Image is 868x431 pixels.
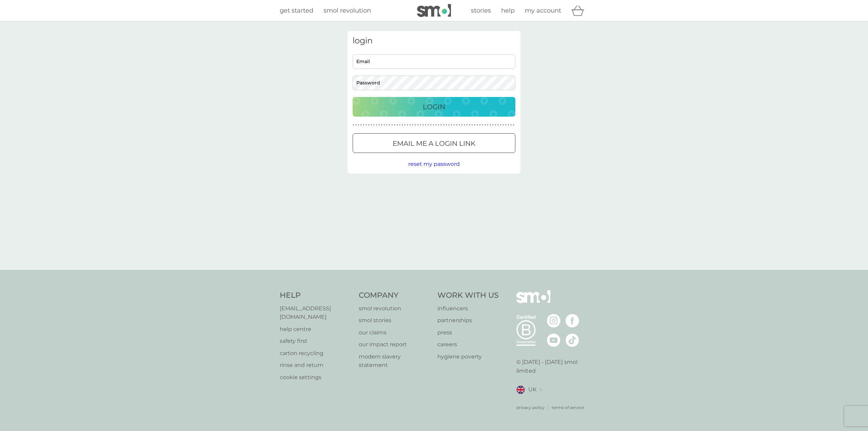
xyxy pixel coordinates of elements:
[461,123,462,127] p: ●
[397,123,398,127] p: ●
[353,36,515,46] h3: login
[479,123,481,127] p: ●
[459,123,460,127] p: ●
[547,314,560,328] img: visit the smol Instagram page
[323,7,371,14] span: smol revolution
[448,123,450,127] p: ●
[410,123,411,127] p: ●
[497,123,499,127] p: ●
[433,123,434,127] p: ●
[373,123,375,127] p: ●
[467,123,468,127] p: ●
[355,123,357,127] p: ●
[430,123,432,127] p: ●
[437,328,499,337] p: press
[485,123,486,127] p: ●
[571,4,588,17] div: basket
[391,123,393,127] p: ●
[280,337,352,346] a: safety first
[280,7,313,14] span: get started
[508,123,509,127] p: ●
[280,373,352,382] a: cookie settings
[437,340,499,349] p: careers
[453,123,455,127] p: ●
[513,123,514,127] p: ●
[280,325,352,334] a: help centre
[490,123,491,127] p: ●
[501,6,515,16] a: help
[412,123,413,127] p: ●
[510,123,512,127] p: ●
[525,6,561,16] a: my account
[525,7,561,14] span: my account
[417,123,419,127] p: ●
[516,404,545,411] a: privacy policy
[437,352,499,361] a: hygiene poverty
[528,385,536,394] span: UK
[363,123,364,127] p: ●
[502,123,504,127] p: ●
[540,388,542,392] img: select a new location
[376,123,377,127] p: ●
[280,361,352,370] a: rinse and return
[393,138,475,149] p: Email me a login link
[359,328,431,337] a: our claims
[566,333,579,347] img: visit the smol Tiktok page
[423,101,445,112] p: Login
[501,7,515,14] span: help
[408,160,460,169] button: reset my password
[415,123,416,127] p: ●
[353,123,354,127] p: ●
[547,333,560,347] img: visit the smol Youtube page
[353,97,515,117] button: Login
[438,123,439,127] p: ●
[437,316,499,325] a: partnerships
[359,316,431,325] a: smol stories
[552,404,584,411] a: terms of service
[280,290,352,301] h4: Help
[359,352,431,370] a: modern slavery statement
[505,123,507,127] p: ●
[386,123,388,127] p: ●
[425,123,427,127] p: ●
[280,304,352,321] p: [EMAIL_ADDRESS][DOMAIN_NAME]
[464,123,465,127] p: ●
[378,123,380,127] p: ●
[516,386,525,394] img: UK flag
[492,123,494,127] p: ●
[359,340,431,349] p: our impact report
[280,349,352,358] a: carton recycling
[359,290,431,301] h4: Company
[422,123,424,127] p: ●
[394,123,395,127] p: ●
[420,123,421,127] p: ●
[474,123,475,127] p: ●
[368,123,370,127] p: ●
[399,123,400,127] p: ●
[469,123,470,127] p: ●
[358,123,359,127] p: ●
[366,123,367,127] p: ●
[456,123,457,127] p: ●
[428,123,429,127] p: ●
[471,6,491,16] a: stories
[566,314,579,328] img: visit the smol Facebook page
[359,304,431,313] p: smol revolution
[389,123,390,127] p: ●
[360,123,362,127] p: ●
[437,304,499,313] a: influencers
[482,123,483,127] p: ●
[443,123,445,127] p: ●
[495,123,496,127] p: ●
